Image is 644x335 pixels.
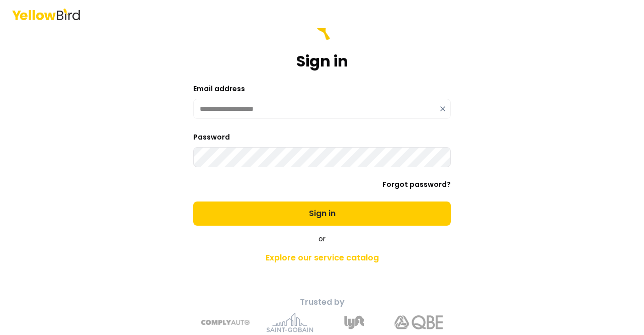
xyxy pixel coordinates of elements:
[296,52,348,71] h1: Sign in
[382,179,451,189] a: Forgot password?
[193,202,451,226] button: Sign in
[193,84,245,94] label: Email address
[145,296,499,308] p: Trusted by
[193,132,230,142] label: Password
[318,234,326,244] span: or
[145,248,499,268] a: Explore our service catalog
